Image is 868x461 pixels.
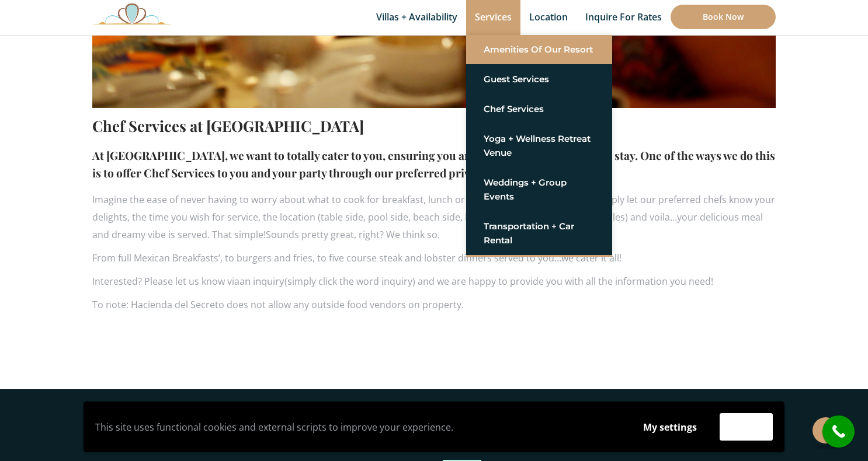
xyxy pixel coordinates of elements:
a: an inquiry [239,274,284,288]
a: Amenities of Our Resort [484,39,595,60]
p: From full Mexican Breakfasts’, to burgers and fries, to five course steak and lobster dinners ser... [92,249,776,267]
a: Transportation + Car Rental [484,216,595,251]
a: Chef Services [484,99,595,120]
a: Guest Services [484,69,595,90]
a: Book Now [671,5,776,29]
a: Weddings + Group Events [484,172,595,207]
p: To note: Hacienda del Secreto does not allow any outside food vendors on property. [92,296,776,313]
a: Yoga + Wellness Retreat Venue [484,128,595,163]
span: Sounds pretty great, right? We think so. [266,228,440,241]
h4: At [GEOGRAPHIC_DATA], we want to totally cater to you, ensuring you and your family a magnificent... [92,146,776,182]
p: Interested? Please let us know via (simply click the word inquiry) and we are happy to provide yo... [92,273,776,290]
img: Awesome Logo [92,3,172,25]
p: Imagine the ease of never having to worry about what to cook for breakfast, lunch or dinner durin... [92,191,776,243]
h2: Chef Services at [GEOGRAPHIC_DATA] [92,114,776,138]
button: My settings [632,414,708,441]
button: Accept [720,413,773,441]
a: call [822,415,855,448]
p: This site uses functional cookies and external scripts to improve your experience. [95,418,620,436]
i: call [825,418,852,445]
